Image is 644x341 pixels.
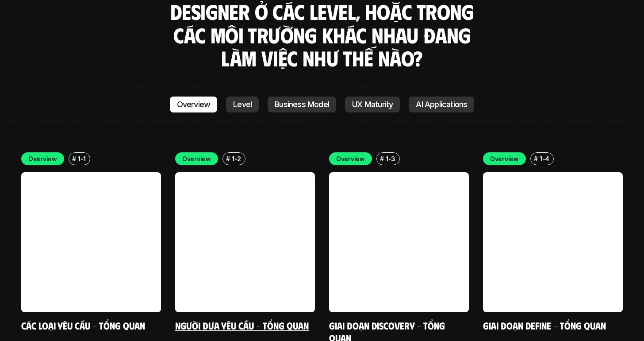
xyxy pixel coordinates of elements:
p: 1-4 [540,154,549,163]
h6: # [72,155,76,162]
p: Overview [490,154,519,163]
a: AI Applications [409,97,474,112]
p: 1-1 [78,154,86,163]
p: Business Model [275,100,329,109]
h6: # [534,155,538,162]
h6: # [380,155,384,162]
h6: # [226,155,230,162]
a: Level [226,97,259,112]
p: Overview [177,100,211,109]
p: Overview [182,154,211,163]
p: Overview [336,154,365,163]
p: Overview [28,154,57,163]
p: AI Applications [416,100,467,109]
a: Người đưa yêu cầu - Tổng quan [175,319,309,331]
a: Business Model [268,97,336,112]
p: Level [233,100,252,109]
a: UX Maturity [345,97,400,112]
a: Overview [170,97,218,112]
a: Giai đoạn Define - Tổng quan [483,319,606,331]
p: 1-3 [386,154,395,163]
a: Các loại yêu cầu - Tổng quan [21,319,145,331]
p: UX Maturity [352,100,393,109]
p: 1-2 [232,154,241,163]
